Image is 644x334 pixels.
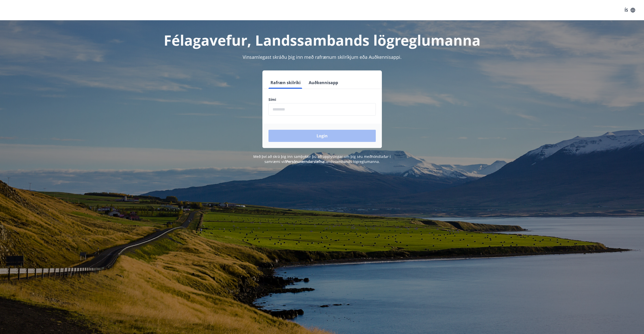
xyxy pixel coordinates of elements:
button: Rafræn skilríki [268,77,303,89]
label: Sími [268,97,376,102]
a: Persónuverndarstefna [286,159,324,164]
h1: Félagavefur, Landssambands lögreglumanna [146,30,498,50]
button: Auðkennisapp [307,77,340,89]
button: ÍS [622,6,638,15]
span: Með því að skrá þig inn samþykkir þú að upplýsingar um þig séu meðhöndlaðar í samræmi við Landssa... [253,154,391,164]
span: Vinsamlegast skráðu þig inn með rafrænum skilríkjum eða Auðkennisappi. [243,54,402,60]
